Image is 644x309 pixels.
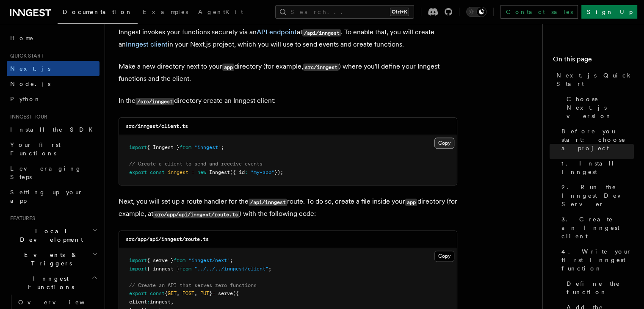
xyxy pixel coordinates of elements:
[558,212,634,244] a: 3. Create an Inngest client
[119,95,457,107] p: In the directory create an Inngest client:
[150,169,165,175] span: const
[274,169,283,175] span: });
[143,8,188,15] span: Examples
[126,236,209,242] code: src/app/api/inngest/route.ts
[275,5,414,19] button: Search...Ctrl+K
[561,247,634,273] span: 4. Write your first Inngest function
[7,271,100,295] button: Inngest Functions
[405,199,417,206] code: app
[7,52,44,59] span: Quick start
[561,183,634,208] span: 2. Run the Inngest Dev Server
[180,144,191,150] span: from
[168,169,188,175] span: inngest
[302,29,341,36] code: /api/inngest
[230,169,245,175] span: ({ id
[7,161,100,185] a: Leveraging Steps
[245,169,248,175] span: :
[180,266,191,272] span: from
[119,61,457,85] p: Make a new directory next to your directory (for example, ) where you'll define your Inngest func...
[233,290,239,296] span: ({
[563,276,634,300] a: Define the function
[168,290,177,296] span: GET
[191,169,194,175] span: =
[257,28,297,36] a: API endpoint
[10,80,50,87] span: Node.js
[7,223,100,247] button: Local Development
[126,123,188,129] code: src/inngest/client.ts
[7,185,100,208] a: Setting up your app
[500,5,578,19] a: Contact sales
[182,290,194,296] span: POST
[567,279,634,296] span: Define the function
[553,54,634,68] h4: On this page
[558,124,634,156] a: Before you start: choose a project
[10,189,83,204] span: Setting up your app
[434,251,454,262] button: Copy
[58,3,138,24] a: Documentation
[150,290,165,296] span: const
[171,299,174,305] span: ,
[193,3,248,23] a: AgentKit
[194,266,268,272] span: "../../../inngest/client"
[561,127,634,152] span: Before you start: choose a project
[129,290,147,296] span: export
[194,144,221,150] span: "inngest"
[138,3,193,23] a: Examples
[63,8,133,15] span: Documentation
[561,159,634,176] span: 1. Install Inngest
[466,7,486,17] button: Toggle dark mode
[174,257,185,263] span: from
[150,299,171,305] span: inngest
[129,169,147,175] span: export
[200,290,209,296] span: PUT
[10,96,41,102] span: Python
[194,290,197,296] span: ,
[390,8,409,16] kbd: Ctrl+K
[553,68,634,91] a: Next.js Quick Start
[563,91,634,124] a: Choose Next.js version
[10,141,61,157] span: Your first Functions
[303,63,339,71] code: src/inngest
[7,61,100,76] a: Next.js
[7,30,100,46] a: Home
[7,227,92,244] span: Local Development
[230,257,233,263] span: ;
[249,199,287,206] code: /api/inngest
[222,63,234,71] code: app
[129,282,257,288] span: // Create an API that serves zero functions
[268,266,271,272] span: ;
[197,169,206,175] span: new
[126,40,168,48] a: Inngest client
[147,257,174,263] span: { serve }
[7,137,100,161] a: Your first Functions
[558,244,634,276] a: 4. Write your first Inngest function
[558,179,634,212] a: 2. Run the Inngest Dev Server
[129,266,147,272] span: import
[7,247,100,271] button: Events & Triggers
[147,266,180,272] span: { inngest }
[7,122,100,137] a: Install the SDK
[7,274,91,291] span: Inngest Functions
[153,211,239,218] code: src/app/api/inngest/route.ts
[7,113,47,120] span: Inngest tour
[10,65,50,72] span: Next.js
[209,169,230,175] span: Inngest
[119,196,457,220] p: Next, you will set up a route handler for the route. To do so, create a file inside your director...
[18,299,105,306] span: Overview
[198,8,243,15] span: AgentKit
[209,290,212,296] span: }
[7,91,100,107] a: Python
[188,257,230,263] span: "inngest/next"
[10,34,34,42] span: Home
[129,161,263,167] span: // Create a client to send and receive events
[581,5,637,19] a: Sign Up
[561,215,634,240] span: 3. Create an Inngest client
[135,98,174,105] code: /src/inngest
[165,290,168,296] span: {
[10,126,98,133] span: Install the SDK
[129,299,147,305] span: client
[129,144,147,150] span: import
[567,95,634,120] span: Choose Next.js version
[10,165,82,180] span: Leveraging Steps
[147,299,150,305] span: :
